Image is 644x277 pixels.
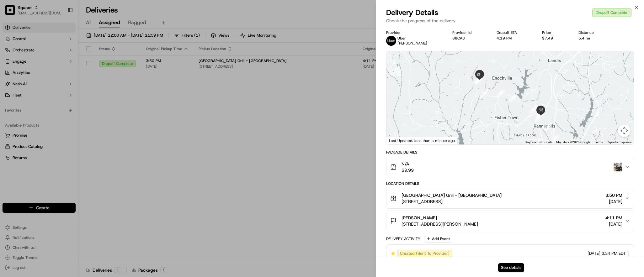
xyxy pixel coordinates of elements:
span: [GEOGRAPHIC_DATA] Grill - [GEOGRAPHIC_DATA] [402,192,502,198]
span: [DATE] [588,251,600,256]
button: Map camera controls [618,124,631,137]
div: Distance [578,30,609,35]
span: [PERSON_NAME] [402,215,437,221]
span: Delivery Details [386,8,438,18]
a: Terms (opens in new tab) [594,140,603,144]
div: 12 [530,105,538,113]
div: 14 [497,89,505,97]
span: 4:11 PM [605,215,622,221]
button: [PERSON_NAME][STREET_ADDRESS][PERSON_NAME]4:11 PM[DATE] [386,211,634,231]
div: 7 [551,135,559,144]
img: Google [388,136,409,144]
button: 88CA3 [452,36,465,41]
button: Keyboard shortcuts [525,140,552,144]
span: [PERSON_NAME] [397,41,427,46]
div: Dropoff ETA [497,30,532,35]
span: Map data ©2025 Google [556,140,590,144]
div: Provider Id [452,30,487,35]
button: [GEOGRAPHIC_DATA] Grill - [GEOGRAPHIC_DATA][STREET_ADDRESS]3:50 PM[DATE] [386,188,634,208]
a: Open this area in Google Maps (opens a new window) [388,136,409,144]
button: See details [498,263,524,272]
button: Add Event [424,235,452,243]
div: Package Details [386,150,634,155]
div: 4:19 PM [497,36,532,41]
div: 17 [475,76,483,84]
div: Price [542,30,568,35]
span: N/A [402,161,414,167]
div: $7.49 [542,36,568,41]
div: 5.4 mi [578,36,609,41]
p: Check the progress of the delivery [386,18,634,24]
span: [STREET_ADDRESS] [402,198,502,205]
div: Provider [386,30,442,35]
div: 8 [544,123,552,131]
div: Last Updated: less than a minute ago [386,137,458,144]
div: 13 [509,94,517,102]
button: N/A$9.99photo_proof_of_delivery image [386,157,634,177]
span: $9.99 [402,167,414,173]
span: [DATE] [605,221,622,227]
div: 15 [480,89,488,97]
span: [DATE] [605,198,622,205]
p: Uber [397,36,427,41]
img: photo_proof_of_delivery image [614,163,622,171]
a: Report a map error [607,140,632,144]
span: 3:50 PM [605,192,622,198]
div: 16 [476,76,484,84]
div: 9 [535,113,544,122]
span: 3:34 PM EDT [602,251,626,256]
span: [STREET_ADDRESS][PERSON_NAME] [402,221,478,227]
img: uber-new-logo.jpeg [386,36,396,46]
span: Created (Sent To Provider) [400,251,450,256]
div: Location Details [386,181,634,186]
div: Delivery Activity [386,236,420,241]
